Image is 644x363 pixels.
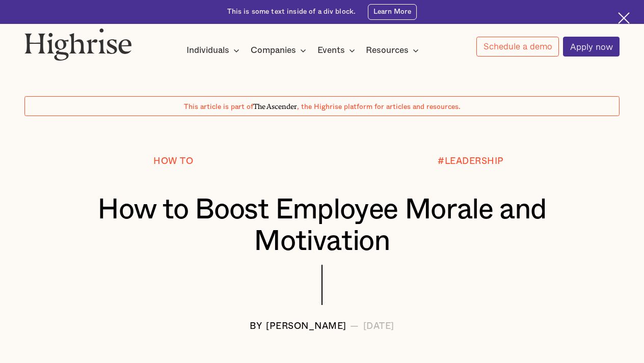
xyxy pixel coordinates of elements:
[251,44,296,57] div: Companies
[350,321,359,331] div: —
[317,44,345,57] div: Events
[317,44,358,57] div: Events
[368,4,417,20] a: Learn More
[153,156,193,166] div: How To
[186,44,243,57] div: Individuals
[366,44,409,57] div: Resources
[250,321,262,331] div: BY
[49,194,595,258] h1: How to Boost Employee Morale and Motivation
[184,103,253,110] span: This article is part of
[227,7,356,17] div: This is some text inside of a div block.
[251,44,309,57] div: Companies
[618,12,630,24] img: Cross icon
[24,28,132,61] img: Highrise logo
[266,321,346,331] div: [PERSON_NAME]
[186,44,229,57] div: Individuals
[363,321,394,331] div: [DATE]
[366,44,422,57] div: Resources
[563,37,620,57] a: Apply now
[438,156,504,166] div: #LEADERSHIP
[476,37,559,57] a: Schedule a demo
[297,103,461,110] span: , the Highrise platform for articles and resources.
[253,101,297,109] span: The Ascender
